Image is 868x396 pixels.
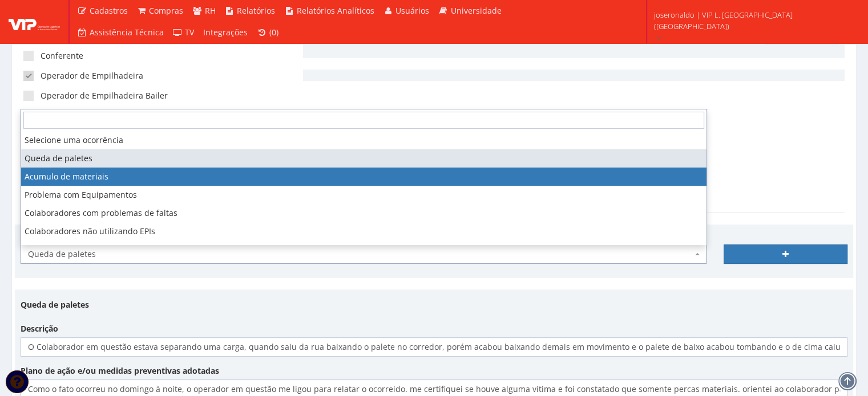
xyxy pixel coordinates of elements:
li: Queda de paletes [21,149,706,168]
span: Universidade [451,5,502,16]
span: TV [185,27,194,38]
li: Colaboradores com problemas de comportamento [21,240,706,259]
span: joseronaldo | VIP L. [GEOGRAPHIC_DATA] ([GEOGRAPHIC_DATA]) [654,9,853,32]
label: Descrição [21,323,58,334]
a: TV [168,22,199,43]
a: (0) [252,22,283,43]
span: Cadastros [90,5,128,16]
img: logo [9,13,60,30]
label: Queda de paletes [21,295,89,315]
span: Relatórios [237,5,275,16]
span: Usuários [395,5,429,16]
span: RH [205,5,216,16]
label: Conferente [23,50,286,62]
li: Colaboradores com problemas de faltas [21,204,706,222]
span: Relatórios Analíticos [297,5,374,16]
span: Queda de paletes [28,248,692,260]
a: Integrações [199,22,252,43]
a: Assistência Técnica [72,22,168,43]
span: (0) [269,27,278,38]
label: Operador de Empilhadeira [23,70,286,81]
span: Compras [149,5,183,16]
li: Colaboradores não utilizando EPIs [21,222,706,240]
li: Acumulo de materiais [21,168,706,186]
label: Operador de Empilhadeira Bailer [23,90,286,101]
label: Plano de ação e/ou medidas preventivas adotadas [21,365,219,377]
li: Selecione uma ocorrência [21,131,706,149]
span: Assistência Técnica [90,27,164,38]
li: Problema com Equipamentos [21,186,706,204]
span: Integrações [203,27,248,38]
span: Queda de paletes [21,244,706,264]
